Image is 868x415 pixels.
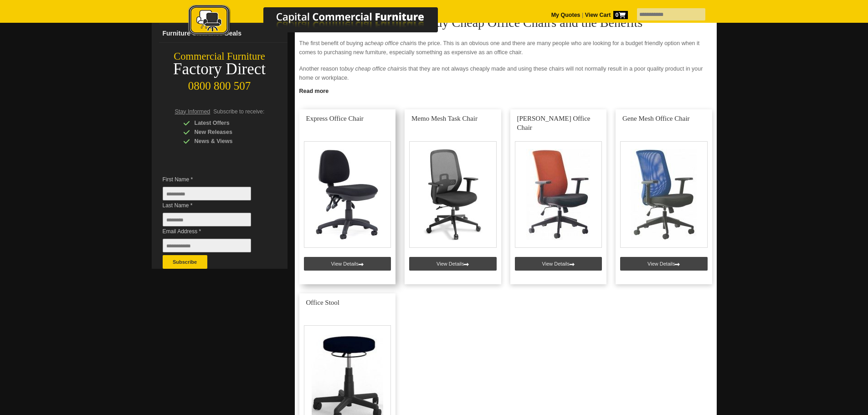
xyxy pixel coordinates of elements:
[163,5,482,38] img: Capital Commercial Furniture Logo
[152,50,288,63] div: Commercial Furniture
[213,108,264,115] span: Subscribe to receive:
[163,239,251,252] input: Email Address *
[613,11,628,19] span: 0
[551,12,580,18] a: My Quotes
[152,75,288,92] div: 0800 800 507
[163,175,265,184] span: First Name *
[183,118,270,128] div: Latest Offers
[344,66,403,72] em: buy cheap office chairs
[295,84,717,96] a: Click to read more
[163,227,265,236] span: Email Address *
[152,63,288,76] div: Factory Direct
[159,24,288,43] a: Furniture Clearance Deals
[163,5,482,41] a: Capital Commercial Furniture Logo
[163,213,251,226] input: Last Name *
[163,255,207,269] button: Subscribe
[175,108,211,115] span: Stay Informed
[299,64,712,82] p: Another reason to is that they are not always cheaply made and using these chairs will not normal...
[299,39,712,57] p: The first benefit of buying a is the price. This is an obvious one and there are many people who ...
[183,137,270,146] div: News & Views
[299,16,712,30] h2: Reasons to Buy Cheap Office Chairs and the Benefits
[163,187,251,200] input: First Name *
[163,201,265,210] span: Last Name *
[183,128,270,137] div: New Releases
[583,12,627,18] a: View Cart0
[585,12,628,18] strong: View Cart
